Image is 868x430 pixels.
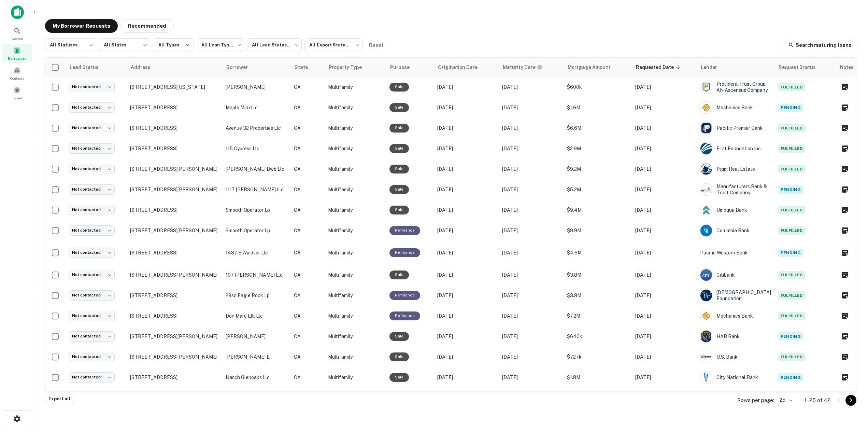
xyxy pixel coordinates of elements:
div: Not contacted [69,352,115,362]
a: Contacts [2,64,32,82]
div: Sale [389,332,409,341]
p: [DATE] [502,83,560,91]
p: CA [294,186,321,193]
div: All Export Statuses [304,36,362,54]
th: Address [127,58,222,77]
div: All Loan Types [197,36,244,54]
p: CA [294,124,321,132]
p: Multifamily [328,186,383,193]
div: Not contacted [69,82,115,92]
div: This loan purpose was for refinancing [389,291,420,300]
button: Export all [45,394,74,404]
div: Not contacted [69,311,115,321]
p: [DATE] [635,374,693,381]
p: [STREET_ADDRESS] [130,250,219,256]
div: Manufacturers Bank & Trust Company [700,183,771,196]
button: My Borrower Requests [45,19,118,33]
div: Citibank [700,269,771,281]
button: Create a note for this borrower request [839,205,851,215]
p: [STREET_ADDRESS][PERSON_NAME] [130,166,219,172]
img: capitalize-icon.png [11,5,24,19]
div: Sale [389,373,409,382]
p: [DATE] [437,227,495,234]
p: [DATE] [502,145,560,152]
p: [PERSON_NAME] bwb llc [226,165,287,173]
div: Not contacted [69,123,115,133]
p: $3.8M [567,292,628,299]
span: Saved [12,95,22,101]
span: State [295,63,317,71]
span: Fulfilled [778,124,806,132]
h6: Maturity Date [503,64,536,71]
p: [DATE] [635,271,693,279]
p: don marc elk llc [226,312,287,320]
th: Lender [697,58,774,77]
p: $9.4M [567,206,628,214]
p: $3.8M [567,271,628,279]
div: Sale [389,83,409,91]
div: Sale [389,103,409,112]
div: Mechanics Bank [700,101,771,114]
p: CA [294,227,321,234]
p: [STREET_ADDRESS] [130,145,219,152]
p: Pacific Western Bank [700,249,771,256]
span: Fulfilled [778,83,806,91]
p: [DATE] [635,292,693,299]
p: $2.9M [567,145,628,152]
div: Sale [389,165,409,173]
p: $9.2M [567,165,628,173]
button: Recommended [120,19,174,33]
span: Fulfilled [778,271,806,279]
span: Mortgage Amount [568,63,620,71]
span: Contacts [10,75,24,81]
div: Not contacted [69,225,115,235]
span: Address [131,63,159,71]
p: CA [294,312,321,320]
div: Not contacted [69,290,115,300]
div: Umpqua Bank [700,204,771,216]
p: 1117 [PERSON_NAME] llc [226,186,287,193]
p: [DATE] [437,312,495,320]
p: [STREET_ADDRESS] [130,125,219,131]
p: [DATE] [502,333,560,340]
span: Borrowers [8,56,26,61]
p: [DATE] [437,165,495,173]
span: Fulfilled [778,353,806,361]
div: This loan purpose was for refinancing [389,226,420,235]
th: Property Type [325,58,386,77]
p: [DATE] [437,124,495,132]
p: [DATE] [635,145,693,152]
img: picture [700,290,712,301]
p: Multifamily [328,292,383,299]
th: Origination Date [434,58,499,77]
p: $1.6M [567,104,628,111]
button: Create a note for this borrower request [839,352,851,362]
p: [DATE] [437,249,495,256]
p: CA [294,271,321,279]
p: [DATE] [635,165,693,173]
p: [DATE] [502,124,560,132]
span: Fulfilled [778,144,806,153]
p: CA [294,374,321,381]
div: Sale [389,271,409,279]
p: [STREET_ADDRESS][PERSON_NAME] [130,333,219,339]
p: [STREET_ADDRESS][PERSON_NAME] [130,227,219,234]
th: Maturity dates displayed may be estimated. Please contact the lender for the most accurate maturi... [499,58,564,77]
p: $1.8M [567,374,628,381]
div: Not contacted [69,102,115,112]
img: picture [700,310,712,322]
p: 1437 e windsor llc [226,249,287,256]
p: [DATE] [635,104,693,111]
p: [STREET_ADDRESS][PERSON_NAME] [130,272,219,278]
span: Search [12,36,23,41]
a: Search [2,24,32,43]
p: 107 [PERSON_NAME] llc [226,271,287,279]
div: Provident Trust Group, AN Ascensus Company [700,81,771,93]
th: Borrower [222,58,290,77]
p: [DATE] [437,206,495,214]
p: CA [294,353,321,361]
p: Multifamily [328,165,383,173]
div: Pgim Real Estate [700,163,771,175]
p: nasch glenoaks llc [226,374,287,381]
button: Create a note for this borrower request [839,311,851,321]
